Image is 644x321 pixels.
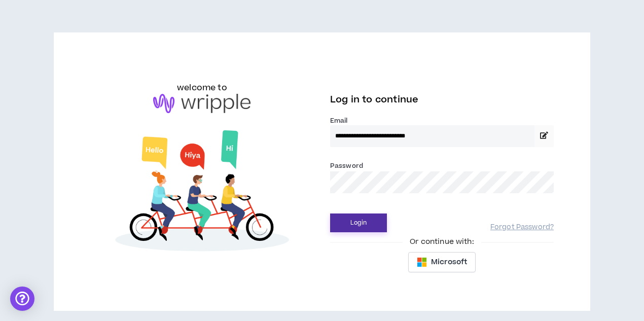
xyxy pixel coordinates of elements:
[490,223,554,232] a: Forgot Password?
[90,123,314,262] img: Welcome to Wripple
[403,236,481,247] span: Or continue with:
[153,94,251,113] img: logo-brand.png
[330,161,363,170] label: Password
[177,82,227,94] h6: welcome to
[330,93,418,106] span: Log in to continue
[431,257,467,268] span: Microsoft
[330,116,554,125] label: Email
[330,213,387,232] button: Login
[10,287,34,311] div: Open Intercom Messenger
[408,252,476,272] button: Microsoft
